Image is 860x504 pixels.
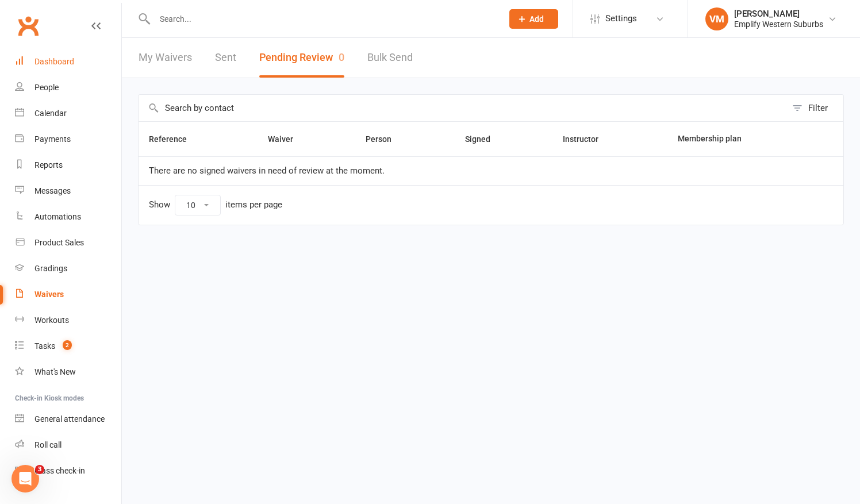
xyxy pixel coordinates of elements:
[139,156,843,185] td: There are no signed waivers in need of review at the moment.
[149,195,282,216] div: Show
[15,458,121,484] a: Class kiosk mode
[34,414,105,424] div: General attendance
[734,19,823,29] div: Emplify Western Suburbs
[268,134,306,144] span: Waiver
[268,132,306,146] button: Waiver
[34,83,59,92] div: People
[15,49,121,75] a: Dashboard
[139,95,786,121] input: Search by contact
[259,38,344,78] button: Pending Review0
[808,101,828,115] div: Filter
[215,38,236,78] a: Sent
[15,359,121,385] a: What's New
[149,132,199,146] button: Reference
[563,134,611,144] span: Instructor
[34,186,71,195] div: Messages
[15,307,121,333] a: Workouts
[339,51,344,63] span: 0
[63,340,72,350] span: 2
[15,152,121,178] a: Reports
[15,230,121,256] a: Product Sales
[34,341,55,351] div: Tasks
[34,160,63,170] div: Reports
[529,14,544,24] span: Add
[34,57,74,66] div: Dashboard
[149,134,199,144] span: Reference
[15,75,121,101] a: People
[14,11,43,40] a: Clubworx
[15,126,121,152] a: Payments
[563,132,611,146] button: Instructor
[367,38,413,78] a: Bulk Send
[34,440,62,449] div: Roll call
[34,109,67,118] div: Calendar
[667,122,809,156] th: Membership plan
[151,11,494,27] input: Search...
[15,282,121,307] a: Waivers
[34,264,67,273] div: Gradings
[605,6,637,32] span: Settings
[15,178,121,204] a: Messages
[509,9,558,29] button: Add
[34,212,81,221] div: Automations
[11,465,39,493] iframe: Intercom live chat
[34,367,76,376] div: What's New
[734,9,823,19] div: [PERSON_NAME]
[15,204,121,230] a: Automations
[34,290,64,299] div: Waivers
[15,432,121,458] a: Roll call
[35,465,44,474] span: 3
[15,101,121,126] a: Calendar
[15,256,121,282] a: Gradings
[34,238,84,247] div: Product Sales
[786,95,843,121] button: Filter
[15,406,121,432] a: General attendance kiosk mode
[465,132,503,146] button: Signed
[366,134,404,144] span: Person
[705,7,728,30] div: VM
[366,132,404,146] button: Person
[465,134,503,144] span: Signed
[34,466,85,475] div: Class check-in
[139,38,192,78] a: My Waivers
[15,333,121,359] a: Tasks 2
[225,200,282,210] div: items per page
[34,316,69,325] div: Workouts
[34,134,71,144] div: Payments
